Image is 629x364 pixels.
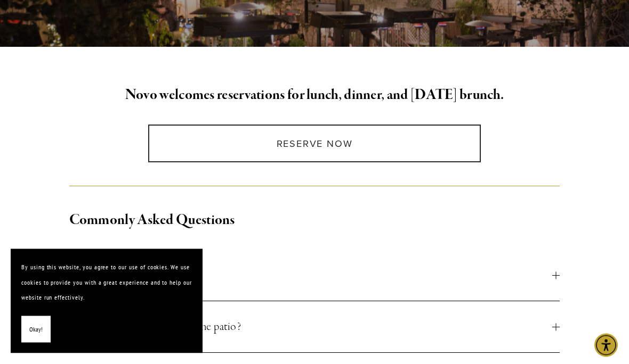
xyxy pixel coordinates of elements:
button: Can I make a reservation for the patio? [69,302,560,353]
div: Accessibility Menu [594,334,618,357]
a: Reserve Now [148,125,481,163]
span: Can I make a reservation for the patio? [69,318,553,337]
h2: Commonly Asked Questions [69,210,560,232]
button: Okay! [21,316,51,343]
p: By using this website, you agree to our use of cookies. We use cookies to provide you with a grea... [21,260,192,305]
span: Okay! [29,322,43,337]
h2: Novo welcomes reservations for lunch, dinner, and [DATE] brunch. [69,85,560,107]
button: Do you charge corkage? [69,250,560,301]
section: Cookie banner [11,249,203,353]
span: Do you charge corkage? [69,266,553,285]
